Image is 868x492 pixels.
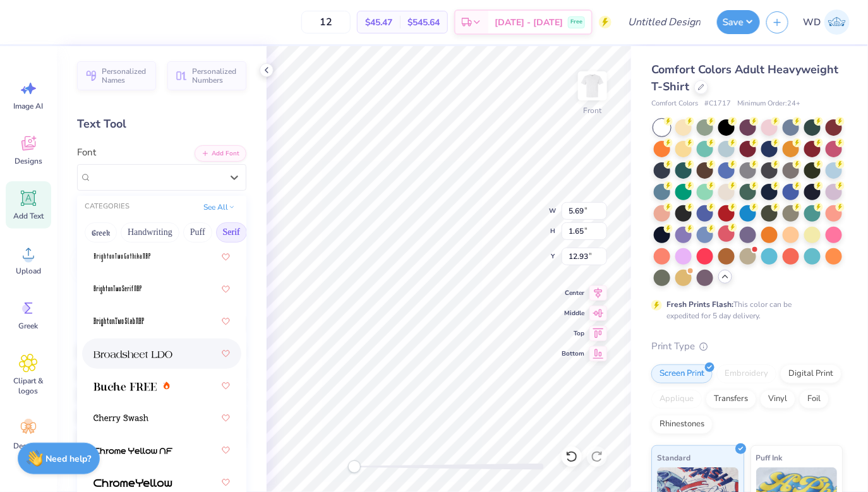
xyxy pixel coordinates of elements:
strong: Need help? [46,453,92,465]
span: Bottom [562,349,584,359]
div: Front [584,105,602,116]
span: Greek [19,321,39,331]
span: # C1717 [704,99,731,109]
div: Applique [651,390,702,409]
span: Upload [16,266,41,276]
div: Print Type [651,339,843,354]
div: Transfers [706,390,756,409]
div: Text Tool [77,116,246,133]
span: [DATE] - [DATE] [495,16,563,29]
button: Personalized Names [77,61,156,90]
a: WD [798,9,855,35]
button: Puff [183,222,212,243]
span: Decorate [13,441,44,451]
img: William Dal Porto [824,9,850,35]
img: BrightonTwo Gothika NBP [93,253,150,262]
span: Image AI [14,101,44,111]
img: Buche FREE [93,382,157,391]
label: Font [77,145,96,160]
span: $45.47 [365,16,392,29]
div: Vinyl [760,390,795,409]
input: – – [301,11,351,33]
input: Untitled Design [618,9,711,35]
span: Puff Ink [756,451,783,464]
button: Greek [85,222,117,243]
div: CATEGORIES [85,201,130,212]
div: Accessibility label [348,460,361,473]
span: Comfort Colors [651,99,698,109]
div: Foil [799,390,829,409]
img: Broadsheet LDO [93,350,172,359]
img: BrightonTwo Serif NBP [93,285,142,294]
span: Middle [562,308,584,318]
span: Minimum Order: 24 + [737,99,800,109]
span: Center [562,288,584,298]
div: Rhinestones [651,415,713,434]
span: WD [804,15,821,30]
img: Cherry Swash [93,414,148,423]
span: Top [562,328,584,339]
img: Chrome Yellow NF [93,447,172,455]
strong: Fresh Prints Flash: [666,299,733,309]
div: Screen Print [651,364,713,383]
button: Personalized Numbers [167,61,246,90]
div: Embroidery [716,364,776,383]
button: Serif [216,222,247,243]
div: Digital Print [780,364,841,383]
span: Clipart & logos [8,376,49,396]
button: Add Font [195,145,246,162]
span: Free [570,18,582,27]
button: Save [717,10,760,34]
button: See All [200,201,239,213]
span: Standard [657,451,690,464]
span: Designs [15,156,42,166]
img: BrightonTwo Slab NBP [93,318,144,327]
div: This color can be expedited for 5 day delivery. [666,299,822,321]
span: Add Text [13,211,44,221]
span: Personalized Numbers [192,67,239,85]
img: ChromeYellow [93,479,172,488]
button: Handwriting [121,222,179,243]
span: Comfort Colors Adult Heavyweight T-Shirt [651,62,839,94]
span: Personalized Names [102,67,148,85]
span: $545.64 [407,16,440,29]
img: Front [580,73,605,99]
